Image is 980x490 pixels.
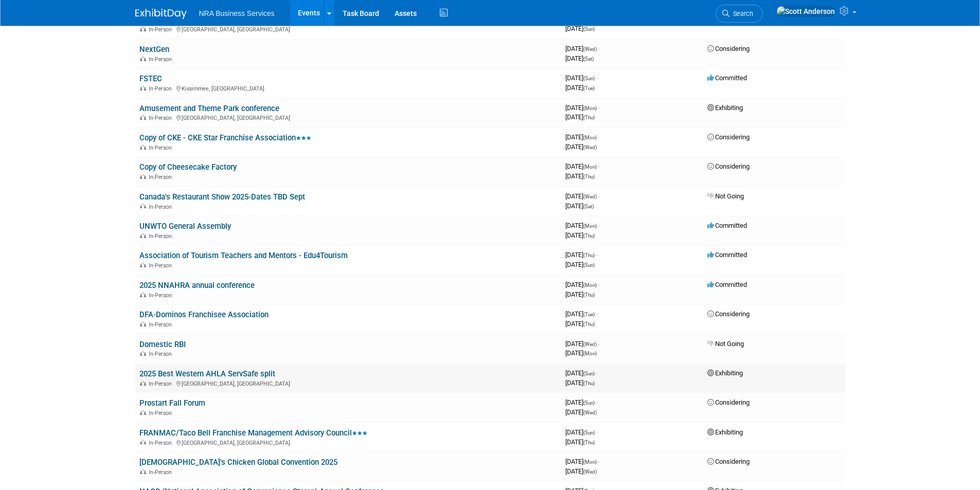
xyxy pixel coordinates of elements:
[139,113,557,121] div: [GEOGRAPHIC_DATA], [GEOGRAPHIC_DATA]
[583,164,597,170] span: (Mon)
[565,369,598,377] span: [DATE]
[583,85,595,91] span: (Tue)
[598,281,600,288] span: -
[596,428,598,436] span: -
[565,113,595,121] span: [DATE]
[596,398,598,406] span: -
[583,262,595,268] span: (Sun)
[139,45,169,54] a: NextGen
[565,45,600,52] span: [DATE]
[583,115,595,120] span: (Thu)
[139,438,557,446] div: [GEOGRAPHIC_DATA], [GEOGRAPHIC_DATA]
[140,262,146,267] img: In-Person Event
[565,222,600,229] span: [DATE]
[565,192,600,200] span: [DATE]
[565,467,597,475] span: [DATE]
[565,133,600,141] span: [DATE]
[598,458,600,465] span: -
[583,223,597,229] span: (Mon)
[565,104,600,112] span: [DATE]
[596,74,598,82] span: -
[565,172,595,180] span: [DATE]
[565,74,598,82] span: [DATE]
[139,428,367,438] a: FRANMAC/Taco Bell Franchise Management Advisory Council
[139,379,557,387] div: [GEOGRAPHIC_DATA], [GEOGRAPHIC_DATA]
[583,204,594,209] span: (Sat)
[149,144,175,151] span: In-Person
[149,204,175,210] span: In-Person
[565,281,600,288] span: [DATE]
[707,281,747,288] span: Committed
[707,310,750,318] span: Considering
[565,428,598,436] span: [DATE]
[565,438,595,446] span: [DATE]
[140,115,146,120] img: In-Person Event
[707,222,747,229] span: Committed
[149,440,175,446] span: In-Person
[565,340,600,348] span: [DATE]
[139,340,186,349] a: Domestic RBI
[139,192,305,202] a: Canada's Restaurant Show 2025-Dates TBD Sept
[596,310,598,318] span: -
[565,84,595,92] span: [DATE]
[598,104,600,112] span: -
[583,380,595,386] span: (Thu)
[598,162,600,170] span: -
[583,144,597,150] span: (Wed)
[583,135,597,140] span: (Mon)
[139,104,279,113] a: Amusement and Theme Park conference
[596,251,598,259] span: -
[596,369,598,377] span: -
[583,459,597,465] span: (Mon)
[583,26,595,32] span: (Sun)
[149,321,175,328] span: In-Person
[707,340,744,348] span: Not Going
[140,204,146,209] img: In-Person Event
[139,84,557,92] div: Kissimmee, [GEOGRAPHIC_DATA]
[583,194,597,199] span: (Wed)
[707,251,747,259] span: Committed
[707,428,743,436] span: Exhibiting
[139,74,162,83] a: FSTEC
[583,341,597,347] span: (Wed)
[199,9,275,17] span: NRA Business Services
[140,56,146,61] img: In-Person Event
[139,222,231,231] a: UNWTO General Assembly
[598,133,600,141] span: -
[140,144,146,150] img: In-Person Event
[139,162,237,172] a: Copy of Cheesecake Factory
[139,310,269,319] a: DFA-Dominos Franchisee Association
[598,192,600,200] span: -
[583,469,597,475] span: (Wed)
[583,312,595,317] span: (Tue)
[149,292,175,299] span: In-Person
[140,85,146,90] img: In-Person Event
[707,162,750,170] span: Considering
[149,85,175,92] span: In-Person
[707,398,750,406] span: Considering
[565,310,598,318] span: [DATE]
[583,440,595,445] span: (Thu)
[565,398,598,406] span: [DATE]
[583,252,595,258] span: (Thu)
[140,380,146,386] img: In-Person Event
[565,349,597,357] span: [DATE]
[140,26,146,31] img: In-Person Event
[565,458,600,465] span: [DATE]
[139,251,348,260] a: Association of Tourism Teachers and Mentors - Edu4Tourism
[149,351,175,357] span: In-Person
[583,105,597,111] span: (Mon)
[565,162,600,170] span: [DATE]
[707,369,743,377] span: Exhibiting
[565,379,595,387] span: [DATE]
[140,174,146,179] img: In-Person Event
[140,410,146,415] img: In-Person Event
[716,5,763,23] a: Search
[707,192,744,200] span: Not Going
[565,291,595,298] span: [DATE]
[583,371,595,376] span: (Sun)
[565,202,594,210] span: [DATE]
[149,233,175,240] span: In-Person
[598,340,600,348] span: -
[149,56,175,63] span: In-Person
